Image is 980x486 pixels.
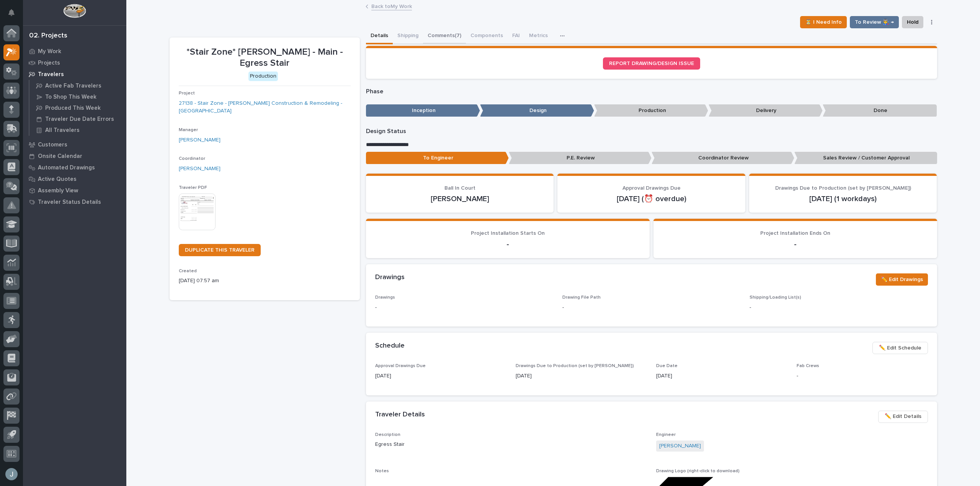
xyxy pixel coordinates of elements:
p: Active Quotes [38,176,77,183]
p: - [375,240,640,249]
p: Active Fab Travelers [45,83,101,89]
p: P.E. Review [509,152,652,164]
p: To Shop This Week [45,94,96,101]
span: Created [179,269,197,273]
span: Traveler PDF [179,185,207,190]
a: DUPLICATE THIS TRAVELER [179,244,261,256]
span: Drawing File Path [562,295,601,300]
button: Comments (7) [423,28,466,44]
span: To Review 👨‍🏭 → [855,18,894,27]
span: Drawings [375,295,395,300]
span: ✏️ Edit Schedule [879,343,921,353]
button: FAI [508,28,524,44]
h2: Drawings [375,273,405,282]
a: To Shop This Week [29,91,126,102]
span: Fab Crews [797,364,819,368]
button: ⏳ I Need Info [800,16,847,28]
button: Components [466,28,508,44]
span: Engineer [656,432,676,437]
p: - [663,240,928,249]
p: Egress Stair [375,440,647,449]
p: Design [480,104,594,117]
p: - [562,304,564,312]
p: Assembly View [38,187,78,194]
p: Design Status [366,128,937,135]
h2: Traveler Details [375,411,425,419]
p: All Travelers [45,127,80,134]
span: Manager [179,128,198,132]
a: Customers [23,139,126,150]
p: *Stair Zone* [PERSON_NAME] - Main - Egress Stair [179,47,351,69]
p: - [375,304,553,312]
span: Hold [907,18,918,27]
span: Drawing Logo (right-click to download) [656,469,740,473]
div: 02. Projects [29,32,67,40]
div: Notifications [10,9,20,21]
p: Delivery [709,104,823,117]
a: Assembly View [23,185,126,196]
img: Workspace Logo [63,4,86,18]
span: Approval Drawings Due [375,364,426,368]
p: Done [823,104,937,117]
button: Notifications [3,5,20,21]
button: ✏️ Edit Drawings [876,273,928,286]
span: ✏️ Edit Drawings [881,275,923,284]
p: Coordinator Review [652,152,794,164]
div: Production [248,72,278,81]
span: REPORT DRAWING/DESIGN ISSUE [609,61,694,66]
span: Drawings Due to Production (set by [PERSON_NAME]) [775,185,911,191]
button: Details [366,28,393,44]
button: Shipping [393,28,423,44]
p: Automated Drawings [38,164,95,171]
p: Traveler Due Date Errors [45,116,114,123]
button: users-avatar [3,466,20,482]
p: Travelers [38,71,64,78]
p: [DATE] (1 workdays) [758,194,928,203]
p: [DATE] [516,372,647,380]
button: ✏️ Edit Details [878,411,928,423]
a: 27138 - Stair Zone - [PERSON_NAME] Construction & Remodeling - [GEOGRAPHIC_DATA] [179,99,351,115]
p: Sales Review / Customer Approval [794,152,937,164]
button: Hold [902,16,923,28]
span: Due Date [656,364,678,368]
a: My Work [23,46,126,57]
a: Produced This Week [29,102,126,113]
p: My Work [38,48,61,55]
p: [DATE] (⏰ overdue) [567,194,736,203]
span: Drawings Due to Production (set by [PERSON_NAME]) [516,364,634,368]
p: [PERSON_NAME] [375,194,545,203]
p: Inception [366,104,480,117]
a: Onsite Calendar [23,150,126,162]
a: All Travelers [29,125,126,135]
a: Active Quotes [23,173,126,185]
a: Travelers [23,68,126,80]
a: Projects [23,57,126,68]
a: [PERSON_NAME] [179,165,220,173]
p: Projects [38,60,60,67]
span: Ball In Court [444,185,475,191]
button: Metrics [524,28,552,44]
span: Project [179,91,195,96]
span: ✏️ Edit Details [885,412,921,421]
a: [PERSON_NAME] [659,442,701,450]
span: Shipping/Loading List(s) [750,295,801,300]
a: Active Fab Travelers [29,80,126,91]
p: Phase [366,88,937,95]
a: [PERSON_NAME] [179,136,220,144]
h2: Schedule [375,342,405,350]
span: Project Installation Ends On [760,231,830,236]
span: ⏳ I Need Info [805,18,842,27]
button: ✏️ Edit Schedule [872,342,928,354]
a: Traveler Status Details [23,196,126,208]
p: Produced This Week [45,105,101,112]
span: Description [375,432,400,437]
span: Project Installation Starts On [471,231,545,236]
span: Approval Drawings Due [622,185,681,191]
a: Back toMy Work [371,2,412,10]
p: - [797,372,928,380]
p: [DATE] 07:57 am [179,277,351,285]
p: [DATE] [656,372,787,380]
p: Traveler Status Details [38,199,101,206]
p: Production [594,104,708,117]
p: Customers [38,141,67,148]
